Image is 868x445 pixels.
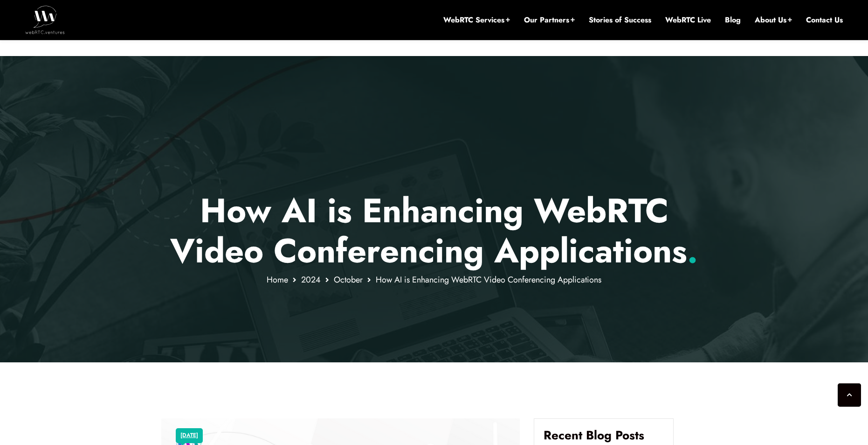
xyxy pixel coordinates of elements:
span: How AI is Enhancing WebRTC Video Conferencing Applications [376,274,601,286]
a: About Us [755,15,792,25]
img: WebRTC.ventures [25,6,65,34]
a: Blog [725,15,741,25]
a: Our Partners [524,15,575,25]
a: Contact Us [806,15,843,25]
a: [DATE] [180,430,198,442]
a: Stories of Success [589,15,651,25]
a: Home [267,274,288,286]
a: WebRTC Live [665,15,711,25]
a: October [334,274,363,286]
span: . [687,226,698,275]
a: 2024 [301,274,321,286]
p: How AI is Enhancing WebRTC Video Conferencing Applications [161,191,707,271]
a: WebRTC Services [443,15,510,25]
